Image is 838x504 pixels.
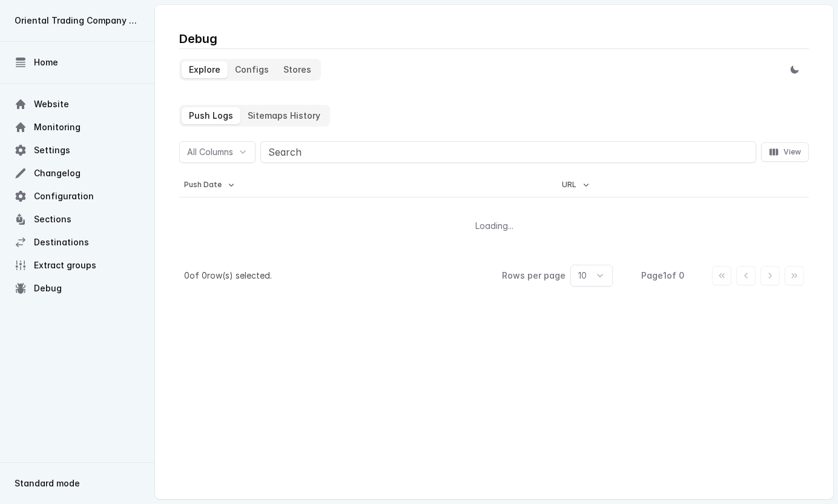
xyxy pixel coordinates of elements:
[10,51,145,73] a: Home
[179,197,809,255] td: Loading...
[10,116,145,138] a: Monitoring
[10,254,145,276] a: Extract groups
[10,208,145,230] a: Sections
[10,93,145,115] a: Website
[562,180,576,190] span: URL
[10,139,145,161] a: Settings
[260,141,756,163] input: Search
[34,190,94,202] span: Configuration
[182,61,228,78] button: Explore
[34,236,89,248] span: Destinations
[228,61,276,78] button: Configs
[34,56,58,68] span: Home
[10,277,145,299] a: Debug
[10,10,145,31] button: Oriental Trading Company - Primary
[502,270,566,282] p: Rows per page
[240,107,328,124] button: Sitemaps History
[34,167,81,179] span: Changelog
[182,107,240,124] button: Push Logs
[34,144,70,156] span: Settings
[34,259,96,271] span: Extract groups
[177,175,243,194] button: Push Date
[34,121,81,133] span: Monitoring
[184,270,502,282] div: 0 of 0 row(s) selected.
[10,185,145,207] a: Configuration
[34,282,62,294] span: Debug
[10,231,145,253] a: Destinations
[34,98,69,110] span: Website
[34,213,71,225] span: Sections
[10,162,145,184] a: Changelog
[761,142,809,162] button: View
[632,270,693,282] div: Page 1 of 0
[276,61,318,78] button: Stores
[184,180,222,190] span: Push Date
[555,175,598,194] button: URL
[15,477,80,489] span: Standard mode
[15,15,140,27] span: Oriental Trading Company - Primary
[179,29,809,48] h1: Debug
[10,472,145,494] button: Standard mode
